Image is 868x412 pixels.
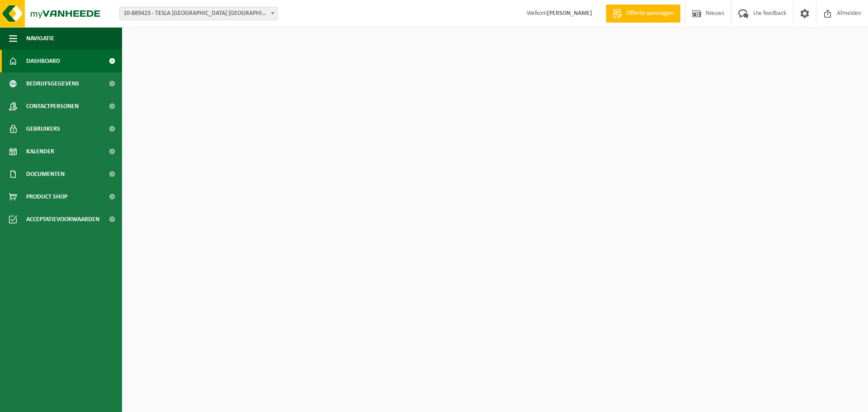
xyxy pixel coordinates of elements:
span: Acceptatievoorwaarden [26,208,99,231]
span: Documenten [26,163,65,185]
span: Gebruikers [26,118,60,140]
span: Contactpersonen [26,95,79,118]
span: Product Shop [26,185,67,208]
span: Bedrijfsgegevens [26,72,79,95]
a: Offerte aanvragen [606,5,680,23]
span: Navigatie [26,27,54,50]
span: 10-889423 - TESLA BELGIUM BRUGGE - BRUGGE [119,7,278,20]
span: Offerte aanvragen [624,9,676,18]
strong: [PERSON_NAME] [547,10,592,17]
span: Kalender [26,140,54,163]
span: 10-889423 - TESLA BELGIUM BRUGGE - BRUGGE [120,7,277,20]
span: Dashboard [26,50,60,72]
